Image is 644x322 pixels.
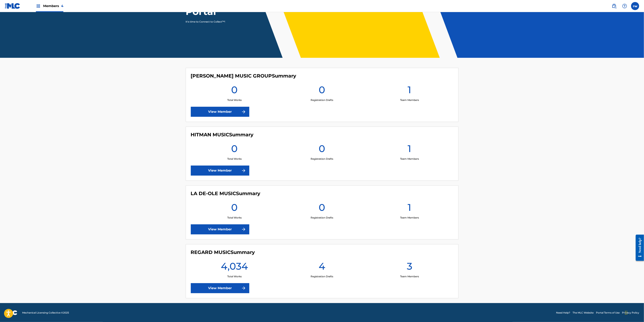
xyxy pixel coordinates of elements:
span: Members [43,4,63,8]
p: Registration Drafts [311,275,333,278]
span: 4 [61,4,63,8]
a: View Member [191,283,249,293]
h1: 0 [231,84,238,98]
p: Total Works [227,98,242,102]
img: f7272a7cc735f4ea7f67.svg [241,227,246,232]
span: Mechanical Licensing Collective © 2025 [22,311,69,315]
a: Public Search [610,2,618,10]
p: Team Members [400,157,419,161]
p: Team Members [400,216,419,219]
p: Registration Drafts [311,98,333,102]
iframe: Resource Center [633,232,644,264]
h1: 4 [319,260,325,275]
img: f7272a7cc735f4ea7f67.svg [241,109,246,114]
h4: DON WILLIAMS MUSIC GROUP [191,73,296,79]
img: f7272a7cc735f4ea7f67.svg [241,286,246,291]
iframe: Chat Widget [624,303,644,322]
div: Drag [625,307,627,319]
h4: REGARD MUSIC [191,249,255,255]
a: View Member [191,166,249,176]
img: logo [5,310,17,315]
h1: 0 [231,201,238,216]
img: Top Rightsholders [36,4,41,8]
a: View Member [191,224,249,234]
img: MLC Logo [5,3,20,9]
div: User Menu [631,2,639,10]
h1: 3 [407,260,412,275]
h1: 4,034 [221,260,248,275]
p: Total Works [227,275,242,278]
h1: 0 [319,84,325,98]
h1: 0 [319,143,325,157]
a: Portal Terms of Use [596,311,620,315]
h1: 1 [408,84,411,98]
p: Total Works [227,157,242,161]
p: Registration Drafts [311,157,333,161]
div: Help [621,2,629,10]
a: The MLC Website [573,311,594,315]
h1: 1 [408,143,411,157]
p: Team Members [400,275,419,278]
h1: 1 [408,201,411,216]
h1: 0 [319,201,325,216]
a: Need Help? [556,311,570,315]
img: help [622,4,627,8]
img: f7272a7cc735f4ea7f67.svg [241,168,246,173]
a: Privacy Policy [622,311,639,315]
h4: LA DE-OLE MUSIC [191,191,260,197]
h1: 0 [231,143,238,157]
p: Registration Drafts [311,216,333,219]
p: It's time to Connect to Collect™! [186,20,256,24]
img: search [612,4,617,8]
p: Total Works [227,216,242,219]
h4: HITMAN MUSIC [191,132,254,138]
p: Team Members [400,98,419,102]
a: View Member [191,107,249,117]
